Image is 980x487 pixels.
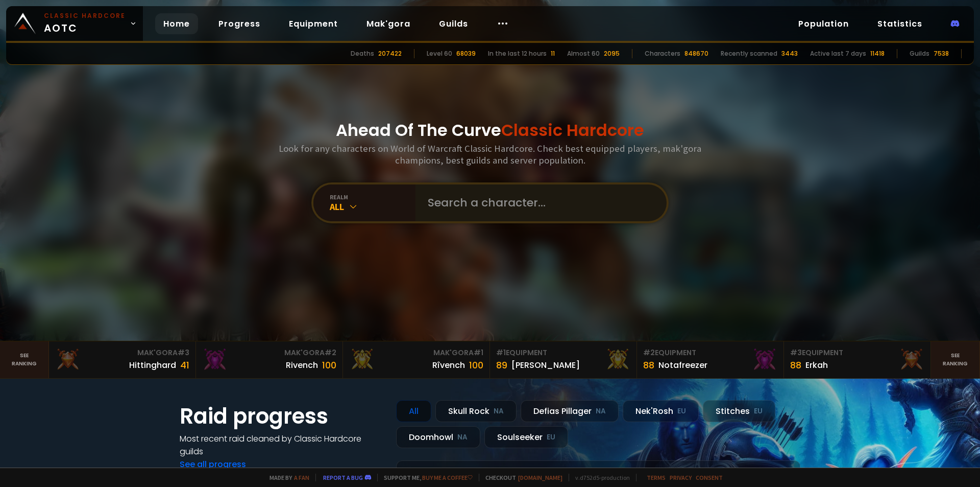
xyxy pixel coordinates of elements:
[496,347,630,358] div: Equipment
[790,358,801,372] div: 88
[325,347,336,358] span: # 2
[336,118,644,143] h1: Ahead Of The Curve
[474,347,483,358] span: # 1
[343,341,490,378] a: Mak'Gora#1Rîvench100
[435,400,517,422] div: Skull Rock
[210,13,268,34] a: Progress
[521,400,619,422] div: Defias Pillager
[286,359,318,372] div: Rivench
[637,341,784,378] a: #2Equipment88Notafreezer
[870,49,885,58] div: 11418
[155,13,198,34] a: Home
[330,201,415,213] div: All
[55,347,189,358] div: Mak'Gora
[6,6,143,41] a: Classic HardcoreAOTC
[44,11,126,20] small: Classic Hardcore
[696,474,723,481] a: Consent
[281,13,346,34] a: Equipment
[784,341,931,378] a: #3Equipment88Erkah
[351,49,374,58] div: Deaths
[431,13,476,34] a: Guilds
[377,474,473,481] span: Support me,
[643,347,655,358] span: # 2
[322,358,336,372] div: 100
[670,474,692,481] a: Privacy
[934,49,949,58] div: 7538
[422,474,473,481] a: Buy me a coffee
[323,474,363,481] a: Report a bug
[469,358,483,372] div: 100
[432,359,465,372] div: Rîvench
[790,13,857,34] a: Population
[496,358,507,372] div: 89
[202,347,336,358] div: Mak'Gora
[623,400,699,422] div: Nek'Rosh
[422,184,654,221] input: Search a character...
[427,49,452,58] div: Level 60
[645,49,680,58] div: Characters
[658,359,707,372] div: Notafreezer
[684,49,708,58] div: 848670
[721,49,777,58] div: Recently scanned
[810,49,866,58] div: Active last 7 days
[196,341,343,378] a: Mak'Gora#2Rivench100
[501,119,644,142] span: Classic Hardcore
[180,458,246,470] a: See all progress
[931,341,980,378] a: Seeranking
[180,432,384,458] h4: Most recent raid cleaned by Classic Hardcore guilds
[180,400,384,432] h1: Raid progress
[567,49,600,58] div: Almost 60
[790,347,802,358] span: # 3
[456,49,476,58] div: 68039
[479,474,562,481] span: Checkout
[488,49,547,58] div: In the last 12 hours
[496,347,506,358] span: # 1
[805,359,828,372] div: Erkah
[484,426,568,448] div: Soulseeker
[677,406,686,416] small: EU
[869,13,930,34] a: Statistics
[129,359,176,372] div: Hittinghard
[604,49,620,58] div: 2095
[378,49,402,58] div: 207422
[643,358,654,372] div: 88
[790,347,924,358] div: Equipment
[547,432,555,443] small: EU
[49,341,196,378] a: Mak'Gora#3Hittinghard41
[263,474,309,481] span: Made by
[294,474,309,481] a: a fan
[349,347,483,358] div: Mak'Gora
[490,341,637,378] a: #1Equipment89[PERSON_NAME]
[180,358,189,372] div: 41
[647,474,666,481] a: Terms
[551,49,555,58] div: 11
[358,13,419,34] a: Mak'gora
[396,426,480,448] div: Doomhowl
[44,11,126,36] span: AOTC
[643,347,777,358] div: Equipment
[703,400,775,422] div: Stitches
[754,406,763,416] small: EU
[596,406,606,416] small: NA
[781,49,798,58] div: 3443
[275,143,705,166] h3: Look for any characters on World of Warcraft Classic Hardcore. Check best equipped players, mak'g...
[178,347,189,358] span: # 3
[396,400,431,422] div: All
[494,406,504,416] small: NA
[511,359,580,372] div: [PERSON_NAME]
[518,474,562,481] a: [DOMAIN_NAME]
[457,432,468,443] small: NA
[569,474,630,481] span: v. d752d5 - production
[330,193,415,201] div: realm
[910,49,929,58] div: Guilds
